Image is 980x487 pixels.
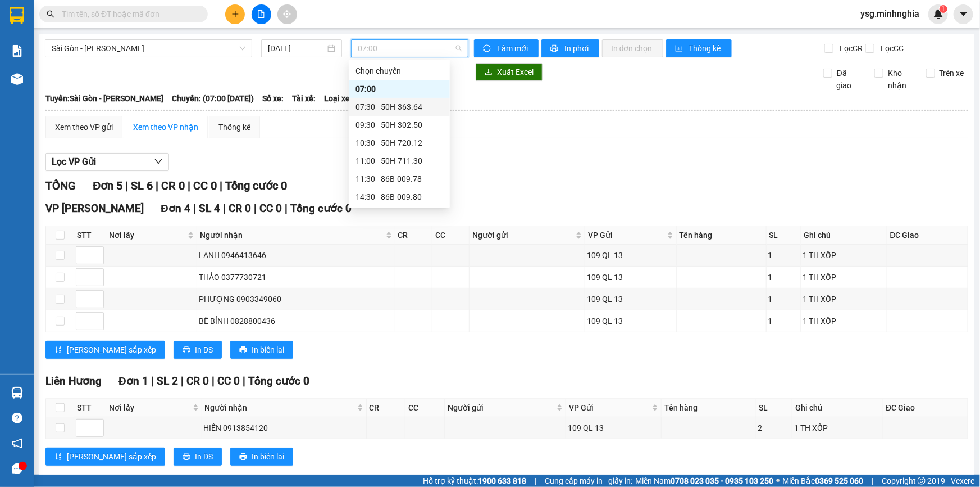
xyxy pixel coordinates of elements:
div: 1 TH XỐP [794,422,881,434]
th: STT [74,226,106,245]
span: CR 0 [186,375,209,387]
input: 15/10/2025 [268,42,325,55]
td: 109 QL 13 [585,288,676,310]
button: syncLàm mới [474,39,539,57]
div: THẢO 0377730721 [199,271,393,283]
span: | [220,179,222,192]
span: | [156,179,158,192]
button: printerIn DS [174,341,222,359]
span: Tổng cước 0 [225,179,287,192]
span: Đơn 1 [118,375,148,387]
span: | [872,475,873,487]
span: | [212,375,215,387]
th: Ghi chú [801,226,887,245]
div: 1 TH XỐP [803,293,885,305]
span: plus [231,10,239,18]
span: download [485,68,493,77]
div: 10:30 - 50H-720.12 [355,137,443,149]
td: 109 QL 13 [585,310,676,332]
span: SL 6 [131,179,153,192]
span: printer [550,44,560,53]
img: warehouse-icon [11,387,23,399]
span: Tài xế: [292,92,316,105]
span: VP Gửi [588,229,664,241]
button: printerIn biên lai [230,448,293,466]
div: 1 [768,271,799,283]
span: | [254,202,257,215]
strong: 0369 525 060 [815,476,863,485]
span: Số xe: [262,92,284,105]
div: 109 QL 13 [587,293,674,305]
span: | [188,179,190,192]
div: 1 [768,293,799,305]
span: In DS [195,450,213,463]
div: 1 TH XỐP [803,271,885,283]
div: 109 QL 13 [587,315,674,327]
button: In đơn chọn [602,39,663,57]
span: Đơn 4 [161,202,190,215]
button: plus [225,4,245,24]
span: | [535,475,536,487]
span: VP [PERSON_NAME] [45,202,144,215]
span: Nơi lấy [109,402,190,414]
span: SL 2 [157,375,178,387]
span: file-add [257,10,265,18]
th: ĐC Giao [887,226,968,245]
span: SL 4 [199,202,220,215]
button: printerIn phơi [541,39,599,57]
span: VP Gửi [569,402,650,414]
th: CC [432,226,470,245]
div: 1 TH XỐP [803,249,885,261]
button: aim [277,4,297,24]
span: CC 0 [217,375,240,387]
img: warehouse-icon [11,73,23,85]
div: BÊ BỈNH 0828800436 [199,315,393,327]
th: Ghi chú [792,399,883,417]
span: Người gửi [448,402,554,414]
span: | [243,375,245,387]
span: Hỗ trợ kỹ thuật: [423,475,526,487]
span: copyright [918,477,926,485]
span: Lọc CR [835,42,864,55]
th: Tên hàng [677,226,767,245]
th: ĐC Giao [883,399,968,417]
div: 07:30 - 50H-363.64 [355,101,443,113]
span: Sài Gòn - Phan Rí [52,40,245,57]
span: [PERSON_NAME] sắp xếp [67,344,156,356]
div: 09:30 - 50H-302.50 [355,119,443,131]
th: SL [756,399,793,417]
div: 109 QL 13 [568,422,660,434]
div: Xem theo VP nhận [133,121,198,133]
strong: 0708 023 035 - 0935 103 250 [671,476,773,485]
span: Kho nhận [883,67,917,92]
span: search [47,10,54,18]
td: 109 QL 13 [585,267,676,288]
button: sort-ascending[PERSON_NAME] sắp xếp [45,448,165,466]
span: notification [12,438,22,449]
img: solution-icon [11,45,23,57]
span: | [125,179,128,192]
span: printer [239,453,247,462]
span: sort-ascending [54,453,62,462]
span: caret-down [959,9,969,19]
span: message [12,463,22,474]
span: Tổng cước 0 [290,202,352,215]
div: LANH 0946413646 [199,249,393,261]
div: 11:30 - 86B-009.78 [355,173,443,185]
span: | [181,375,184,387]
div: 109 QL 13 [587,271,674,283]
span: ysg.minhnghia [851,7,928,21]
span: Người nhận [200,229,383,241]
img: logo-vxr [10,7,24,24]
span: sort-ascending [54,346,62,355]
span: sync [483,44,493,53]
span: CR 0 [229,202,251,215]
span: aim [283,10,291,18]
span: CC 0 [193,179,217,192]
span: Loại xe: [324,92,352,105]
div: 2 [758,422,791,434]
div: 1 TH XỐP [803,315,885,327]
span: printer [183,453,190,462]
span: | [223,202,226,215]
span: Miền Nam [635,475,773,487]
